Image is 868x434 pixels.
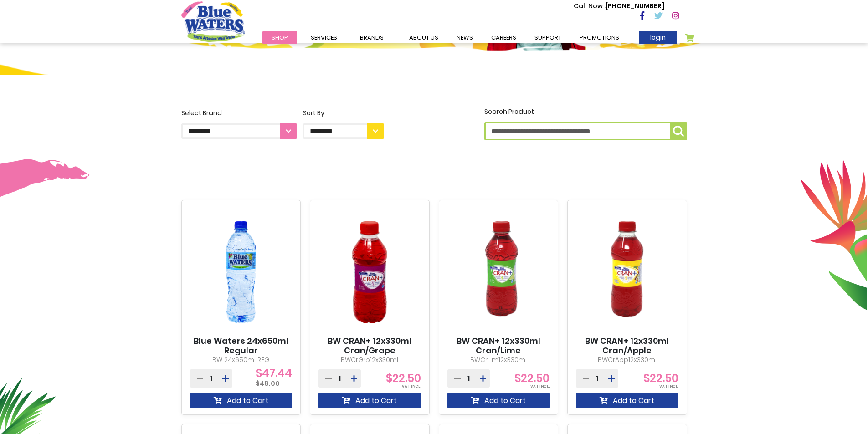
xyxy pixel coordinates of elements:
span: Call Now : [574,1,606,10]
label: Search Product [484,107,687,140]
a: Promotions [570,31,628,44]
span: $22.50 [643,371,678,386]
a: Blue Waters 24x650ml Regular [190,336,293,356]
select: Select Brand [181,123,297,139]
img: Blue Waters 24x650ml Regular [190,208,293,336]
button: Add to Cart [576,393,678,408]
a: login [639,31,677,44]
img: BW CRAN+ 12x330ml Cran/Grape [318,208,421,336]
img: BW CRAN+ 12x330ml Cran/Apple [576,208,678,336]
p: BWCrLim12x330ml [447,355,550,365]
span: $22.50 [386,371,421,386]
p: BWCrGrp12x330ml [318,355,421,365]
p: BWCrApp12x330ml [576,355,678,365]
a: News [447,31,482,44]
select: Sort By [303,123,384,139]
span: $47.44 [256,373,292,382]
img: BW CRAN+ 12x330ml Cran/Lime [447,208,550,336]
button: Add to Cart [318,393,421,408]
a: store logo [181,1,245,41]
input: Search Product [484,122,687,140]
a: about us [400,31,447,44]
label: Select Brand [181,108,297,139]
a: careers [482,31,525,44]
a: BW CRAN+ 12x330ml Cran/Grape [318,336,421,356]
span: Shop [272,33,288,42]
img: search-icon.png [673,126,684,137]
span: $22.50 [514,371,550,386]
span: Brands [360,33,384,42]
button: Add to Cart [447,393,550,408]
a: BW CRAN+ 12x330ml Cran/Apple [576,336,678,356]
span: Services [311,33,337,42]
div: Sort By [303,108,384,118]
button: Search Product [670,122,687,140]
span: $48.00 [256,379,280,388]
a: support [525,31,570,44]
button: Add to Cart [190,393,293,408]
p: BW 24x650ml REG [190,355,293,365]
p: [PHONE_NUMBER] [574,1,664,11]
a: BW CRAN+ 12x330ml Cran/Lime [447,336,550,356]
